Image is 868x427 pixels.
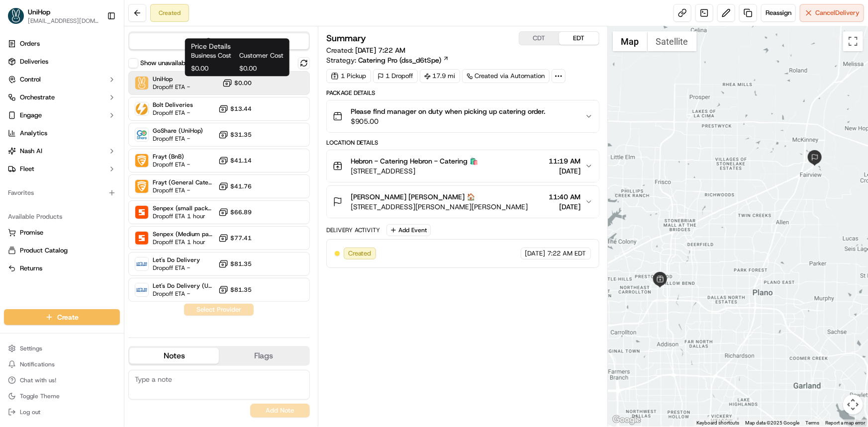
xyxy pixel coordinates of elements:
[4,36,120,52] a: Orders
[843,395,863,415] button: Map camera controls
[20,376,56,384] span: Chat with us!
[326,69,371,83] div: 1 Pickup
[351,106,546,116] span: Please find manager on duty when picking up catering order.
[113,181,134,189] span: [DATE]
[20,246,68,255] span: Product Catalog
[825,420,865,426] a: Report a map error
[4,357,120,371] button: Notifications
[239,64,284,73] span: $0.00
[129,33,309,49] button: Quotes
[4,4,103,28] button: UniHopUniHop[EMAIL_ADDRESS][DOMAIN_NAME]
[28,7,50,17] button: UniHop
[45,105,137,113] div: We're available if you need us!
[20,147,42,156] span: Nash AI
[800,4,864,22] button: CancelDelivery
[10,40,181,56] p: Welcome 👋
[10,95,28,113] img: 1736555255976-a54dd68f-1ca7-489b-9aae-adbdc363a1c4
[20,228,43,237] span: Promise
[4,243,120,258] button: Product Catalog
[140,59,191,68] label: Show unavailable
[326,89,599,97] div: Package Details
[696,420,739,427] button: Keyboard shortcuts
[519,32,559,45] button: CDT
[218,233,252,243] button: $77.41
[745,420,799,426] span: Map data ©2025 Google
[386,224,431,236] button: Add Event
[4,260,120,276] button: Returns
[10,129,67,137] div: Past conversations
[766,8,791,17] span: Reassign
[230,208,252,216] span: $66.89
[613,31,648,51] button: Show street map
[218,104,252,114] button: $13.44
[108,181,111,189] span: •
[327,150,599,182] button: Hebron - Catering Hebron - Catering 🛍️[STREET_ADDRESS]11:19 AM[DATE]
[20,165,34,173] span: Fleet
[135,154,148,167] img: Frayt (BnB)
[230,105,252,113] span: $13.44
[153,75,190,83] span: UniHop
[230,157,252,165] span: $41.14
[761,4,796,22] button: Reassign
[153,186,214,194] span: Dropoff ETA -
[805,420,819,426] a: Terms (opens in new tab)
[230,260,252,268] span: $81.35
[4,185,120,201] div: Favorites
[355,46,406,55] span: [DATE] 7:22 AM
[218,130,252,140] button: $31.35
[57,312,79,322] span: Create
[218,207,252,217] button: $66.89
[28,17,99,25] button: [EMAIL_ADDRESS][DOMAIN_NAME]
[135,128,148,141] img: GoShare (UniHop)
[610,414,643,427] img: Google
[8,8,24,24] img: UniHop
[234,79,252,87] span: $0.00
[80,218,164,236] a: 💻API Documentation
[239,51,284,60] span: Customer Cost
[4,225,120,241] button: Promise
[8,228,116,237] a: Promise
[230,131,252,139] span: $31.35
[153,109,193,117] span: Dropoff ETA -
[549,202,581,212] span: [DATE]
[230,182,252,190] span: $41.76
[327,186,599,218] button: [PERSON_NAME] [PERSON_NAME] 🏠[STREET_ADDRESS][PERSON_NAME][PERSON_NAME]11:40 AM[DATE]
[153,101,193,109] span: Bolt Deliveries
[358,55,442,65] span: Catering Pro (dss_d6tSpe)
[351,166,479,176] span: [STREET_ADDRESS]
[20,39,40,48] span: Orders
[222,78,252,88] button: $0.00
[153,238,214,246] span: Dropoff ETA 1 hour
[351,116,546,126] span: $905.00
[218,259,252,269] button: $81.35
[70,246,120,254] a: Powered byPylon
[326,34,367,43] h3: Summary
[154,127,181,139] button: See all
[348,249,372,258] span: Created
[20,408,40,416] span: Log out
[326,139,599,147] div: Location Details
[153,178,214,186] span: Frayt (General Catering)
[31,154,81,162] span: [PERSON_NAME]
[153,204,214,212] span: Senpex (small package)
[4,405,120,419] button: Log out
[20,360,55,368] span: Notifications
[4,107,120,123] button: Engage
[6,218,80,236] a: 📗Knowledge Base
[462,69,550,83] a: Created via Automation
[230,286,252,294] span: $81.35
[326,55,449,65] div: Strategy:
[373,69,418,83] div: 1 Dropoff
[4,89,120,105] button: Orchestrate
[230,234,252,242] span: $77.41
[20,75,41,84] span: Control
[4,373,120,387] button: Chat with us!
[351,192,476,202] span: [PERSON_NAME] [PERSON_NAME] 🏠
[31,181,106,189] span: Wisdom [PERSON_NAME]
[326,45,406,55] span: Created:
[549,166,581,176] span: [DATE]
[10,10,30,30] img: Nash
[83,154,86,162] span: •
